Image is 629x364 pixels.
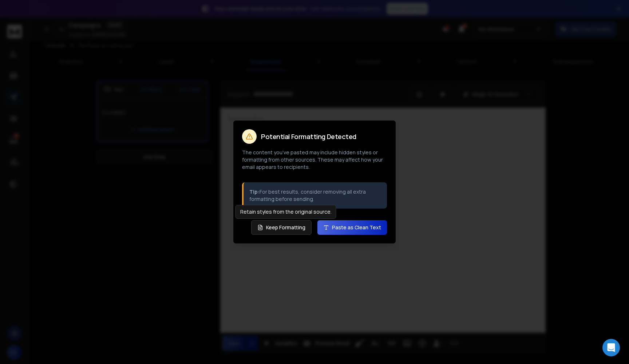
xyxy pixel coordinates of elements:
button: Paste as Clean Text [317,220,387,235]
strong: Tip: [249,188,260,195]
p: The content you've pasted may include hidden styles or formatting from other sources. These may a... [242,149,387,171]
div: Open Intercom Messenger [602,339,620,356]
div: Retain styles from the original source. [236,205,336,219]
button: Keep Formatting [251,220,312,235]
p: For best results, consider removing all extra formatting before sending. [249,188,381,203]
h2: Potential Formatting Detected [261,133,356,140]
